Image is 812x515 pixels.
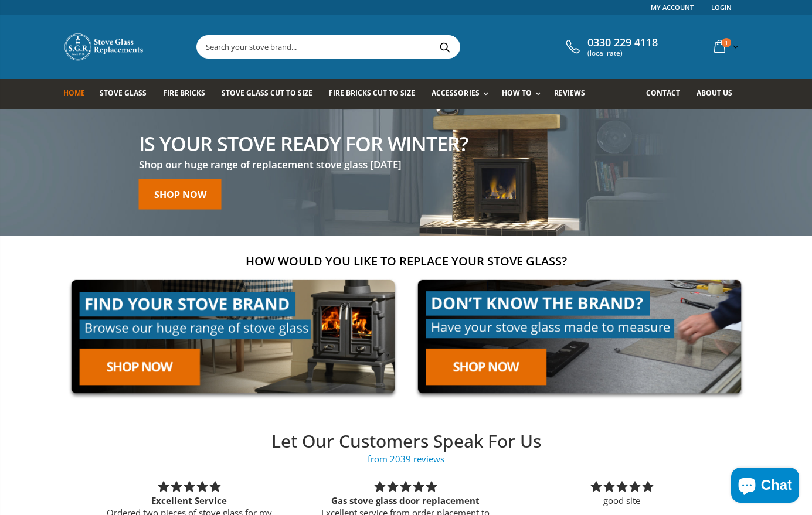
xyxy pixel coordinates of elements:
[222,79,321,109] a: Stove Glass Cut To Size
[709,35,741,58] a: 1
[554,88,585,98] span: Reviews
[587,36,658,49] span: 0330 229 4118
[502,79,546,109] a: How To
[63,272,403,401] img: find-your-brand-cta_9b334d5d-5c94-48ed-825f-d7972bbdebd0.jpg
[81,453,731,465] span: from 2039 reviews
[329,79,424,109] a: Fire Bricks Cut To Size
[329,88,415,98] span: Fire Bricks Cut To Size
[63,79,94,109] a: Home
[63,88,85,98] span: Home
[646,88,680,98] span: Contact
[432,79,494,109] a: Accessories
[139,134,468,154] h2: Is your stove ready for winter?
[697,79,741,109] a: About us
[311,494,500,507] div: Gas stove glass door replacement
[311,479,500,494] div: 5 stars
[646,79,689,109] a: Contact
[63,253,749,269] h2: How would you like to replace your stove glass?
[163,88,205,98] span: Fire Bricks
[139,158,468,172] h3: Shop our huge range of replacement stove glass [DATE]
[432,88,479,98] span: Accessories
[697,88,732,98] span: About us
[528,494,716,507] p: good site
[722,38,731,47] span: 1
[63,32,145,62] img: Stove Glass Replacement
[528,479,716,494] div: 5 stars
[100,79,155,109] a: Stove Glass
[728,468,803,506] inbox-online-store-chat: Shopify online store chat
[587,49,658,57] span: (local rate)
[100,88,147,98] span: Stove Glass
[163,79,214,109] a: Fire Bricks
[139,179,222,210] a: Shop now
[222,88,312,98] span: Stove Glass Cut To Size
[96,494,284,507] div: Excellent Service
[197,36,591,58] input: Search your stove brand...
[96,479,284,494] div: 5 stars
[502,88,532,98] span: How To
[554,79,594,109] a: Reviews
[563,36,658,57] a: 0330 229 4118 (local rate)
[81,429,731,453] h2: Let Our Customers Speak For Us
[432,36,458,58] button: Search
[410,272,749,401] img: made-to-measure-cta_2cd95ceb-d519-4648-b0cf-d2d338fdf11f.jpg
[81,453,731,465] a: 4.89 stars from 2039 reviews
